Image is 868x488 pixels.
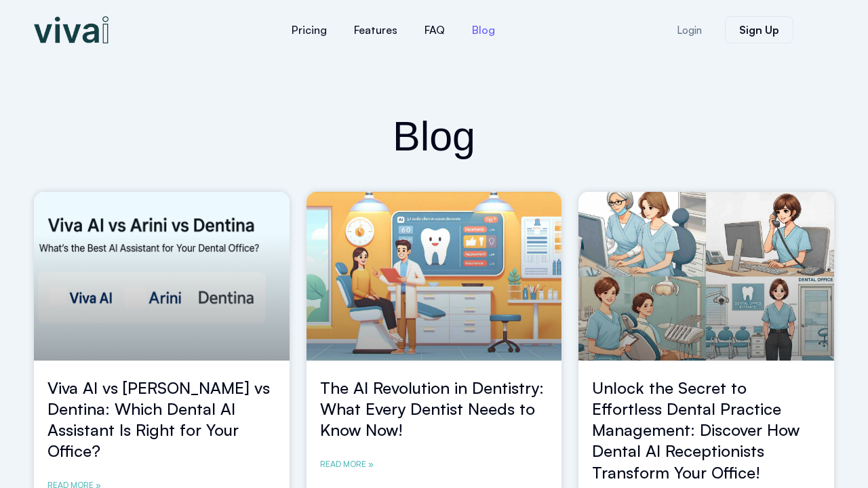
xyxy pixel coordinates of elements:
a: The AI Revolution in Dentistry: What Every Dentist Needs to Know Now! [320,378,544,440]
a: Read more about The AI Revolution in Dentistry: What Every Dentist Needs to Know Now! [320,457,374,471]
h2: Blog [34,110,834,163]
a: Pricing [278,14,340,46]
a: Features [340,14,411,46]
a: Viva AI vs Arini vs Dentina [34,192,290,361]
a: Login [660,17,718,43]
nav: Menu [197,14,590,46]
a: Viva AI vs [PERSON_NAME] vs Dentina: Which Dental AI Assistant Is Right for Your Office? [47,378,270,462]
a: FAQ [411,14,458,46]
a: Unlock the Secret to Effortless Dental Practice Management: Discover How Dental AI Receptionists ... [592,378,800,483]
span: Login [677,25,702,35]
span: Sign Up [739,24,779,35]
a: Blog [458,14,509,46]
a: Sign Up [725,16,793,43]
